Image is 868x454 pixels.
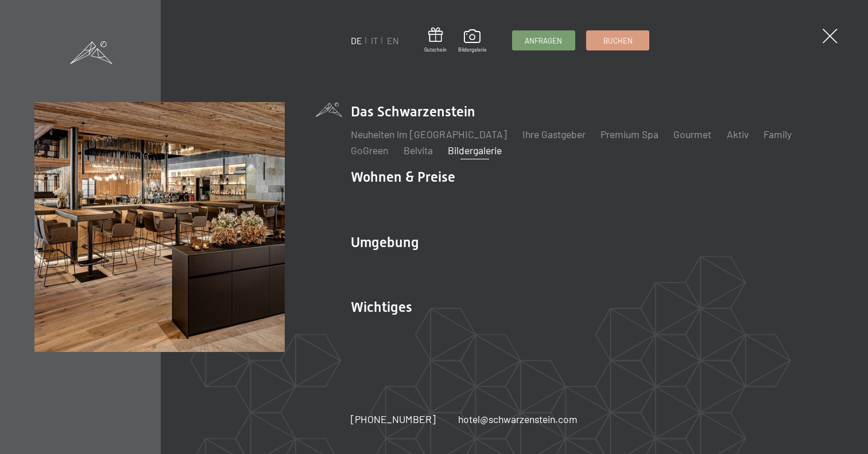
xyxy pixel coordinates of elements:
a: Anfragen [513,31,575,50]
span: Anfragen [525,36,562,46]
a: Ihre Gastgeber [522,128,586,140]
a: Aktiv [727,128,749,140]
a: DE [351,35,362,46]
a: [PHONE_NUMBER] [351,412,436,426]
a: EN [387,35,399,46]
a: Premium Spa [600,128,658,140]
a: Belvita [404,144,433,156]
a: IT [371,35,378,46]
a: Neuheiten im [GEOGRAPHIC_DATA] [351,128,507,140]
a: Gutschein [424,28,447,53]
a: hotel@schwarzenstein.com [458,412,578,426]
a: Buchen [587,31,649,50]
a: GoGreen [351,144,388,156]
span: [PHONE_NUMBER] [351,413,436,425]
a: Bildergalerie [448,144,502,156]
span: Gutschein [424,46,447,53]
a: Gourmet [673,128,711,140]
a: Bildergalerie [458,29,487,53]
a: Family [764,128,792,140]
span: Bildergalerie [458,46,487,53]
img: Bildergalerie [34,102,284,351]
span: Buchen [603,36,633,46]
